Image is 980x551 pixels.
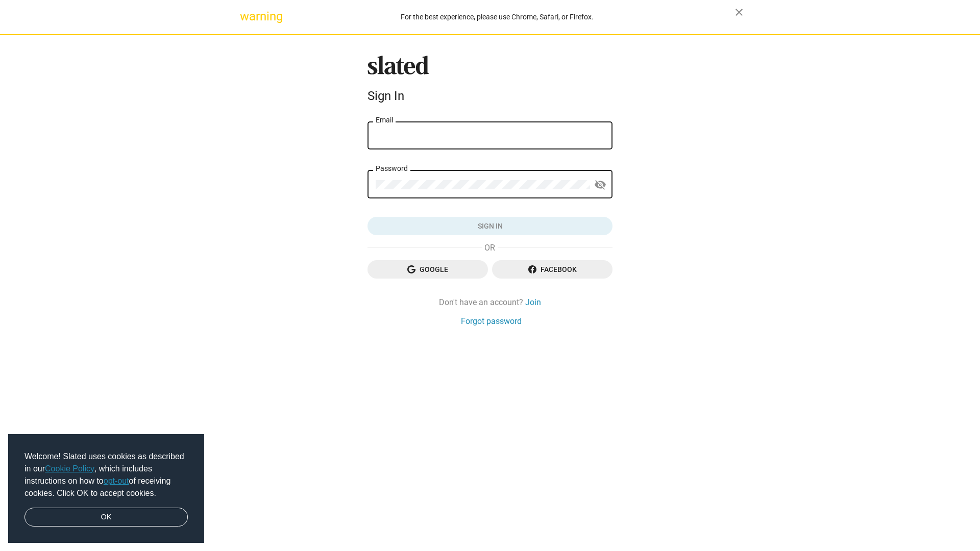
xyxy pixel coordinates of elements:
span: Welcome! Slated uses cookies as described in our , which includes instructions on how to of recei... [24,450,188,499]
a: dismiss cookie message [24,508,188,527]
mat-icon: visibility_off [594,177,606,193]
a: Cookie Policy [45,464,94,473]
button: Show password [590,175,610,195]
div: For the best experience, please use Chrome, Safari, or Firefox. [259,10,735,24]
div: cookieconsent [8,434,204,543]
mat-icon: warning [240,10,252,22]
span: Facebook [500,260,604,279]
mat-icon: close [733,6,745,18]
button: Facebook [492,260,612,279]
a: Join [525,297,541,308]
a: opt-out [104,477,129,485]
a: Forgot password [461,316,522,327]
sl-branding: Sign In [367,56,612,108]
div: Sign In [367,89,612,103]
button: Google [367,260,488,279]
div: Don't have an account? [367,297,612,308]
span: Google [376,260,480,279]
